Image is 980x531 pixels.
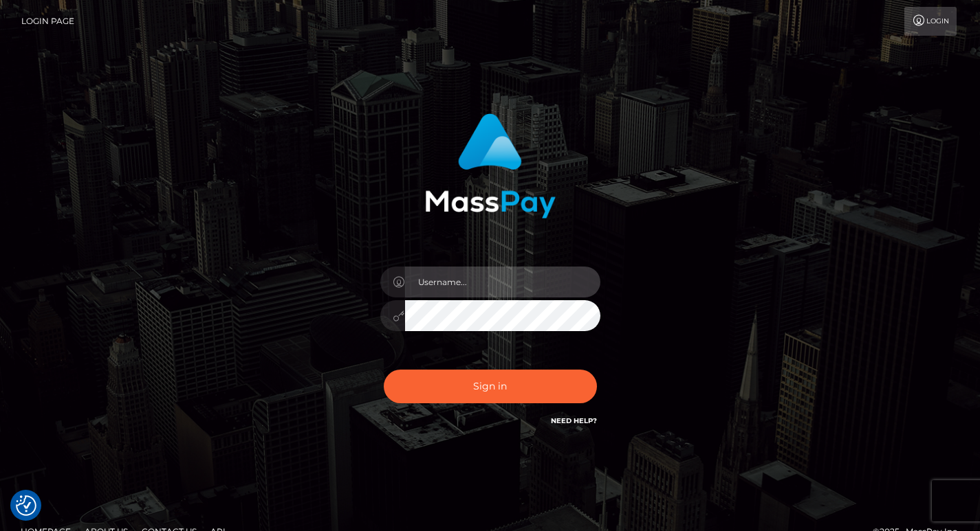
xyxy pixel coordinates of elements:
[21,7,74,36] a: Login Page
[551,416,597,425] a: Need Help?
[425,113,556,218] img: MassPay Login
[16,495,36,516] img: Revisit consent button
[904,7,957,36] a: Login
[16,495,36,516] button: Consent Preferences
[384,370,597,403] button: Sign in
[405,267,600,297] input: Username...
